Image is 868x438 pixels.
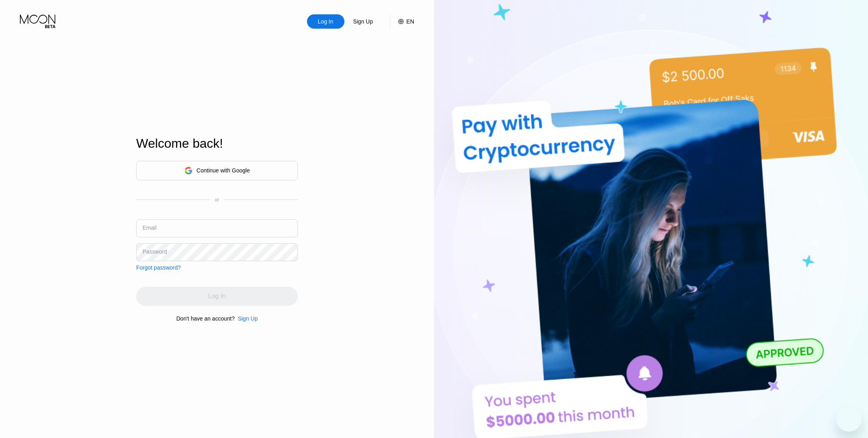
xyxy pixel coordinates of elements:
div: or [215,197,219,203]
div: Sign Up [238,315,258,322]
div: Continue with Google [136,161,298,180]
div: Forgot password? [136,264,181,271]
div: Don't have an account? [176,315,235,322]
div: EN [407,18,414,25]
div: Log In [317,18,334,25]
div: Welcome back! [136,136,298,151]
iframe: Кнопка запуска окна обмена сообщениями [836,406,862,432]
div: Sign Up [235,315,258,322]
div: Sign Up [352,18,374,25]
div: Log In [307,14,344,29]
div: Sign Up [344,14,382,29]
div: Continue with Google [197,167,250,174]
div: Email [143,225,156,231]
div: Password [143,248,167,255]
div: EN [390,14,414,29]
